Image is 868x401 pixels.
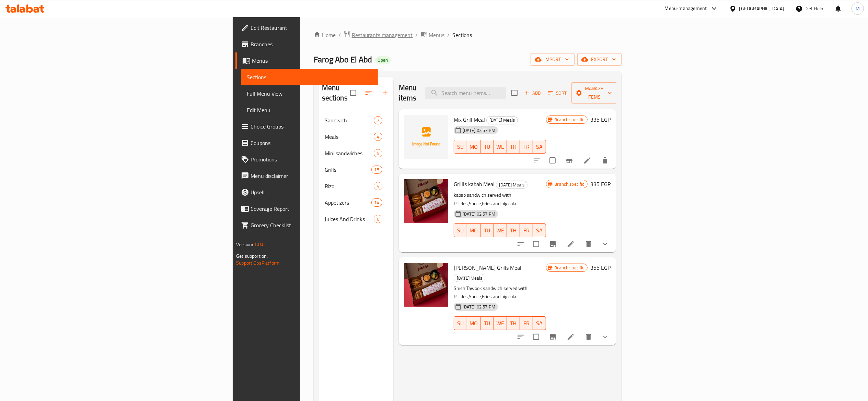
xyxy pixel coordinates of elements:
[457,142,464,152] span: SU
[567,333,575,341] a: Edit menu item
[251,205,372,213] span: Coverage Report
[494,140,507,154] button: WE
[523,226,530,235] span: FR
[580,236,597,252] button: delete
[429,31,445,39] span: Menus
[590,115,611,124] h6: 335 EGP
[372,199,382,206] span: 14
[374,116,382,124] div: items
[552,265,587,271] span: Branch specific
[374,150,382,157] span: 5
[454,114,485,125] span: Mix Grill Meal
[325,215,374,223] span: Juices And Drinks
[325,198,371,207] span: Appetizers
[236,240,253,249] span: Version:
[510,142,517,152] span: TH
[510,318,517,328] span: TH
[494,223,507,237] button: WE
[597,236,613,252] button: show more
[561,152,578,169] button: Branch-specific-item
[235,151,378,168] a: Promotions
[467,316,481,330] button: MO
[484,142,491,152] span: TU
[236,258,280,267] a: Support.OpsPlatform
[319,145,393,161] div: Mini sandwiches5
[486,116,518,124] div: Ramadan Meals
[404,179,448,223] img: Grillls kabab Meal
[507,316,520,330] button: TH
[531,53,575,66] button: import
[235,36,378,52] a: Branches
[375,56,391,64] div: Open
[522,88,544,98] button: Add
[374,183,382,190] span: 4
[510,226,517,235] span: TH
[374,216,382,222] span: 6
[251,172,372,180] span: Menu disclaimer
[520,223,533,237] button: FR
[470,318,478,328] span: MO
[460,304,498,310] span: [DATE] 02:57 PM
[481,316,494,330] button: TU
[571,82,617,104] button: Manage items
[416,31,418,39] li: /
[545,236,561,252] button: Branch-specific-item
[454,179,495,189] span: Grillls kabab Meal
[567,240,575,248] a: Edit menu item
[536,226,543,235] span: SA
[496,181,528,189] div: Ramadan Meals
[319,109,393,230] nav: Menu sections
[467,223,481,237] button: MO
[496,226,504,235] span: WE
[404,115,448,159] img: Mix Grill Meal
[235,168,378,184] a: Menu disclaimer
[325,116,374,124] span: Sandwich
[481,140,494,154] button: TU
[319,178,393,194] div: Rizo4
[374,117,382,124] span: 7
[512,236,529,252] button: sort-choices
[421,31,445,39] a: Menus
[251,188,372,196] span: Upsell
[372,167,382,173] span: 15
[601,240,609,248] svg: Show Choices
[590,263,611,272] h6: 355 EGP
[545,329,561,345] button: Branch-specific-item
[470,142,478,152] span: MO
[319,112,393,129] div: Sandwich7
[319,129,393,145] div: Meals4
[247,89,372,98] span: Full Menu View
[457,226,464,235] span: SU
[856,5,860,12] span: M
[251,24,372,32] span: Edit Restaurant
[235,184,378,200] a: Upsell
[454,140,467,154] button: SU
[739,5,785,12] div: [GEOGRAPHIC_DATA]
[544,88,571,98] span: Sort items
[481,223,494,237] button: TU
[512,329,529,345] button: sort-choices
[241,69,378,85] a: Sections
[533,316,546,330] button: SA
[523,89,542,97] span: Add
[346,86,360,100] span: Select all sections
[454,223,467,237] button: SU
[533,223,546,237] button: SA
[484,318,491,328] span: TU
[548,89,567,97] span: Sort
[319,194,393,211] div: Appetizers14
[377,85,393,101] button: Add section
[496,142,504,152] span: WE
[241,85,378,102] a: Full Menu View
[583,156,591,165] a: Edit menu item
[552,181,587,187] span: Branch specific
[523,318,530,328] span: FR
[487,116,518,124] span: [DATE] Meals
[399,83,417,103] h2: Menu items
[454,274,485,282] div: Ramadan Meals
[325,149,374,157] div: Mini sandwiches
[533,140,546,154] button: SA
[665,4,707,13] div: Menu-management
